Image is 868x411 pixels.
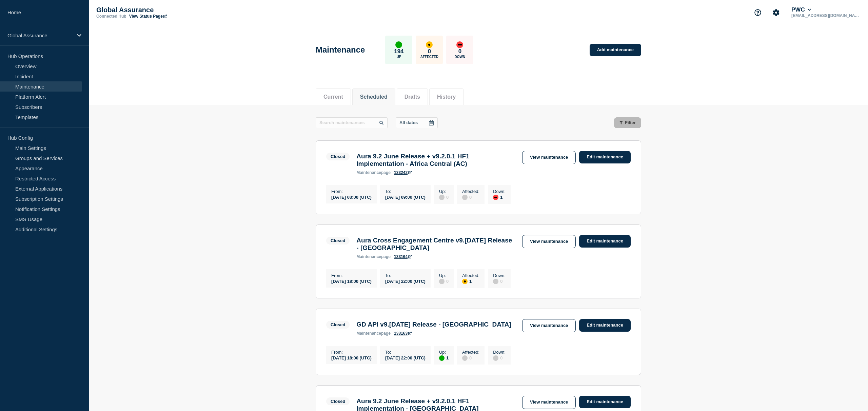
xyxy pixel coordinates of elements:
[439,194,449,200] div: 0
[356,321,511,328] h3: GD API v9.[DATE] Release - [GEOGRAPHIC_DATA]
[356,170,381,175] span: maintenance
[331,189,372,194] p: From :
[579,396,631,408] a: Edit maintenance
[462,278,479,284] div: 1
[331,399,345,404] div: Closed
[385,273,426,278] p: To :
[385,278,426,284] div: [DATE] 22:00 (UTC)
[394,331,412,336] a: 133163
[394,48,403,55] p: 194
[493,273,506,278] p: Down :
[316,45,365,55] h1: Maintenance
[356,237,515,252] h3: Aura Cross Engagement Centre v9.[DATE] Release - [GEOGRAPHIC_DATA]
[579,235,631,248] a: Edit maintenance
[396,117,438,128] button: All dates
[790,6,812,13] button: PWC
[356,254,381,259] span: maintenance
[405,94,420,100] button: Drafts
[439,279,445,284] div: disabled
[437,94,456,100] button: History
[331,238,345,243] div: Closed
[385,189,426,194] p: To :
[462,194,479,200] div: 0
[420,55,438,59] p: Affected
[462,355,468,361] div: disabled
[493,278,506,284] div: 0
[394,170,412,175] a: 133242
[439,355,445,361] div: up
[331,350,372,355] p: From :
[493,195,498,200] div: down
[7,33,73,38] p: Global Assurance
[493,189,506,194] p: Down :
[751,5,765,20] button: Support
[455,55,466,59] p: Down
[385,355,426,360] div: [DATE] 22:00 (UTC)
[493,355,498,361] div: disabled
[462,195,468,200] div: disabled
[396,55,401,59] p: Up
[439,350,449,355] p: Up :
[395,41,402,48] div: up
[360,94,388,100] button: Scheduled
[96,14,126,19] p: Connected Hub
[439,195,445,200] div: disabled
[331,278,372,284] div: [DATE] 18:00 (UTC)
[769,5,783,20] button: Account settings
[356,170,391,175] p: page
[579,151,631,163] a: Edit maintenance
[522,396,576,409] a: View maintenance
[493,350,506,355] p: Down :
[493,279,498,284] div: disabled
[426,41,433,48] div: affected
[331,273,372,278] p: From :
[331,194,372,200] div: [DATE] 03:00 (UTC)
[96,6,232,14] p: Global Assurance
[522,151,576,164] a: View maintenance
[316,117,388,128] input: Search maintenances
[462,279,468,284] div: affected
[590,44,641,56] a: Add maintenance
[462,350,479,355] p: Affected :
[462,189,479,194] p: Affected :
[439,189,449,194] p: Up :
[356,254,391,259] p: page
[394,254,412,259] a: 133164
[385,350,426,355] p: To :
[458,48,461,55] p: 0
[522,319,576,332] a: View maintenance
[399,120,418,125] p: All dates
[462,355,479,361] div: 0
[129,14,167,19] a: View Status Page
[428,48,431,55] p: 0
[385,194,426,200] div: [DATE] 09:00 (UTC)
[625,120,636,125] span: Filter
[493,194,506,200] div: 1
[439,355,449,361] div: 1
[323,94,343,100] button: Current
[493,355,506,361] div: 0
[356,331,381,336] span: maintenance
[331,322,345,327] div: Closed
[614,117,641,128] button: Filter
[439,273,449,278] p: Up :
[522,235,576,248] a: View maintenance
[790,13,861,18] p: [EMAIL_ADDRESS][DOMAIN_NAME]
[356,331,391,336] p: page
[439,278,449,284] div: 0
[356,153,515,168] h3: Aura 9.2 June Release + v9.2.0.1 HF1 Implementation - Africa Central (AC)
[331,355,372,360] div: [DATE] 18:00 (UTC)
[456,41,463,48] div: down
[579,319,631,332] a: Edit maintenance
[331,154,345,159] div: Closed
[462,273,479,278] p: Affected :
